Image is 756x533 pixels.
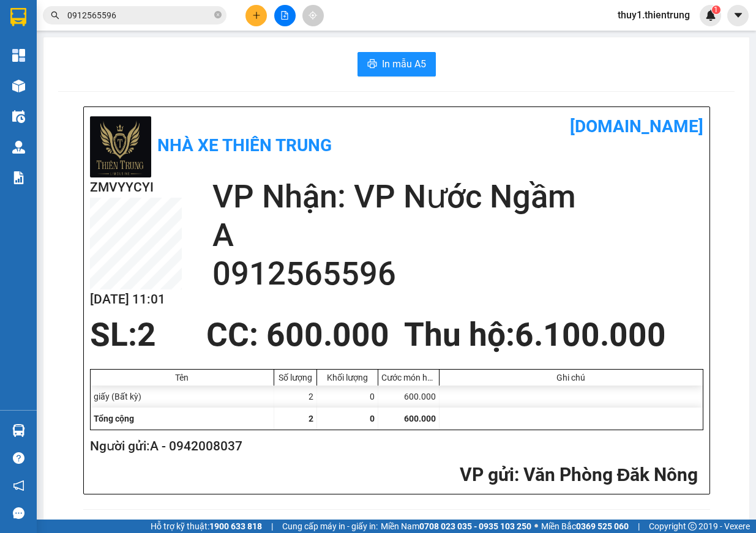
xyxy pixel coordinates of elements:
[90,289,182,310] h2: [DATE] 11:01
[157,135,332,155] b: Nhà xe Thiên Trung
[608,7,700,23] span: thuy1.thientrung
[638,520,640,533] span: |
[90,177,182,198] h2: ZMVYYCYI
[12,110,25,123] img: warehouse-icon
[12,80,25,92] img: warehouse-icon
[212,216,703,255] h2: A
[51,11,59,20] span: search
[317,386,378,408] div: 0
[727,5,749,26] button: caret-down
[443,373,700,382] div: Ghi chú
[382,56,426,72] span: In mẫu A5
[214,11,222,18] span: close-circle
[705,10,716,21] img: icon-new-feature
[271,520,273,533] span: |
[714,6,718,14] span: 1
[320,373,375,382] div: Khối lượng
[576,521,629,531] strong: 0369 525 060
[13,507,24,519] span: message
[90,316,137,354] span: SL:
[570,116,703,136] b: [DOMAIN_NAME]
[280,11,289,20] span: file-add
[91,386,274,408] div: giấy (Bất kỳ)
[381,520,531,533] span: Miền Nam
[199,316,397,353] div: CC : 600.000
[137,316,156,354] span: 2
[274,386,317,408] div: 2
[282,520,378,533] span: Cung cấp máy in - giấy in:
[90,436,698,457] h2: Người gửi: A - 0942008037
[515,316,666,354] span: 6.100.000
[309,11,317,20] span: aim
[712,6,720,14] sup: 1
[67,9,212,22] input: Tìm tên, số ĐT hoặc mã đơn
[357,52,436,76] button: printerIn mẫu A5
[212,255,703,293] h2: 0912565596
[302,5,324,26] button: aim
[541,520,629,533] span: Miền Bắc
[688,522,697,531] span: copyright
[381,373,436,382] div: Cước món hàng
[214,10,222,21] span: close-circle
[94,373,271,382] div: Tên
[534,524,538,529] span: ⚪️
[460,464,514,485] span: VP gửi
[252,11,261,20] span: plus
[370,414,375,423] span: 0
[277,373,313,382] div: Số lượng
[404,316,515,354] span: Thu hộ:
[404,414,436,423] span: 600.000
[90,463,698,488] h2: : Văn Phòng Đăk Nông
[90,116,151,177] img: logo.jpg
[378,386,440,408] div: 600.000
[12,171,25,184] img: solution-icon
[151,520,262,533] span: Hỗ trợ kỹ thuật:
[12,141,25,154] img: warehouse-icon
[367,59,377,70] span: printer
[10,8,26,26] img: logo-vxr
[733,10,744,21] span: caret-down
[13,452,24,464] span: question-circle
[245,5,267,26] button: plus
[12,424,25,437] img: warehouse-icon
[309,414,313,423] span: 2
[94,414,134,423] span: Tổng cộng
[13,480,24,491] span: notification
[274,5,296,26] button: file-add
[209,521,262,531] strong: 1900 633 818
[419,521,531,531] strong: 0708 023 035 - 0935 103 250
[212,177,703,216] h2: VP Nhận: VP Nước Ngầm
[12,49,25,62] img: dashboard-icon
